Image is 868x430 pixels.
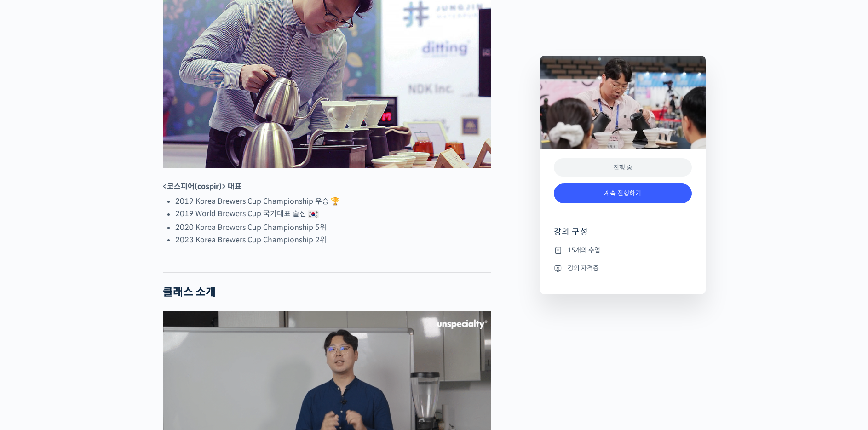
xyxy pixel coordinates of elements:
div: 진행 중 [554,158,692,177]
a: 설정 [119,292,177,315]
span: 대화 [84,306,95,313]
li: 2023 Korea Brewers Cup Championship 2위 [175,234,491,246]
img: 🇰🇷 [308,209,319,220]
li: 강의 자격증 [554,263,692,274]
a: 계속 진행하기 [554,183,692,203]
li: 2019 World Brewers Cup 국가대표 출전 [175,207,491,221]
li: 2019 Korea Brewers Cup Championship 우승 🏆 [175,195,491,207]
span: 설정 [142,305,153,313]
h2: 클래스 소개 [163,286,491,299]
li: 15개의 수업 [554,245,692,256]
a: 대화 [61,292,119,315]
li: 2020 Korea Brewers Cup Championship 5위 [175,221,491,234]
strong: <코스피어(cospir)> 대표 [163,182,241,191]
span: 홈 [29,305,34,313]
a: 홈 [3,292,61,315]
h4: 강의 구성 [554,226,692,245]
